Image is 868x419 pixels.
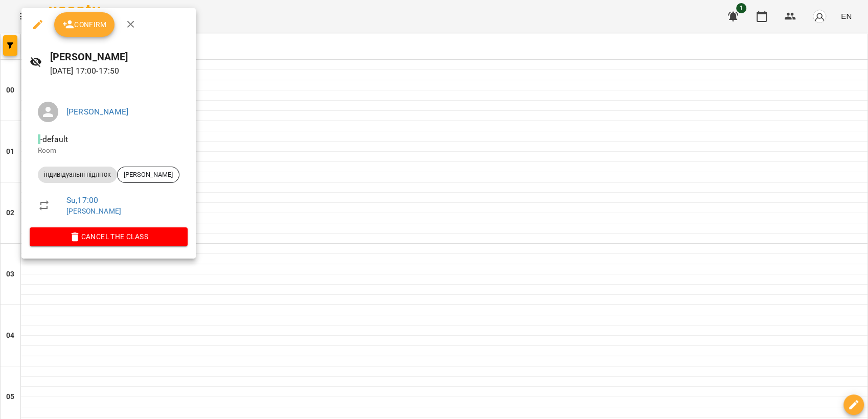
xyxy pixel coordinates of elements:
button: Cancel the class [30,227,188,246]
div: [PERSON_NAME] [117,167,179,183]
button: Confirm [54,12,115,37]
span: - default [38,134,70,144]
span: Cancel the class [38,230,179,243]
span: Confirm [62,18,106,31]
a: [PERSON_NAME] [66,207,121,215]
a: [PERSON_NAME] [66,107,128,117]
p: [DATE] 17:00 - 17:50 [50,65,188,77]
span: індивідуальні підліток [38,170,117,179]
h6: [PERSON_NAME] [50,49,188,65]
span: [PERSON_NAME] [118,170,179,179]
a: Su , 17:00 [66,195,98,205]
p: Room [38,146,179,156]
